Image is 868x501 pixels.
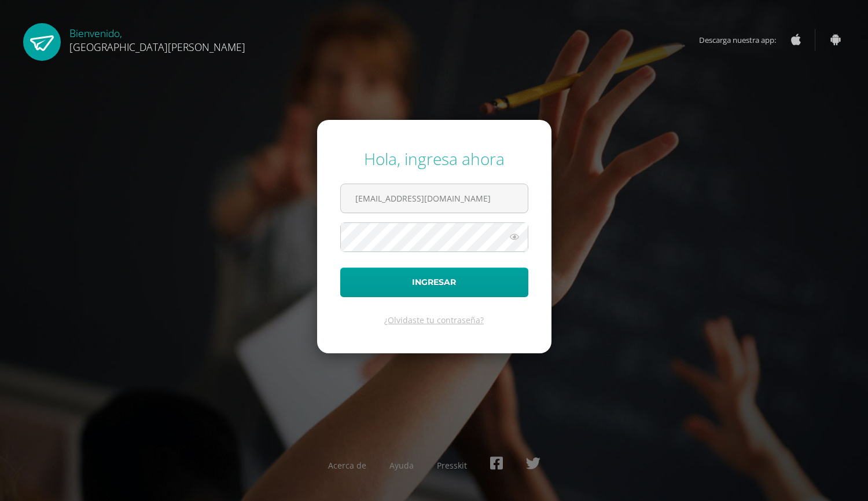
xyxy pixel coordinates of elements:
[341,184,528,213] input: Correo electrónico o usuario
[69,23,245,54] div: Bienvenido,
[340,148,528,170] div: Hola, ingresa ahora
[699,29,788,51] span: Descarga nuestra app:
[384,315,484,326] a: ¿Olvidaste tu contraseña?
[340,268,528,297] button: Ingresar
[69,40,245,54] span: [GEOGRAPHIC_DATA][PERSON_NAME]
[328,460,366,471] a: Acerca de
[437,460,467,471] a: Presskit
[389,460,414,471] a: Ayuda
